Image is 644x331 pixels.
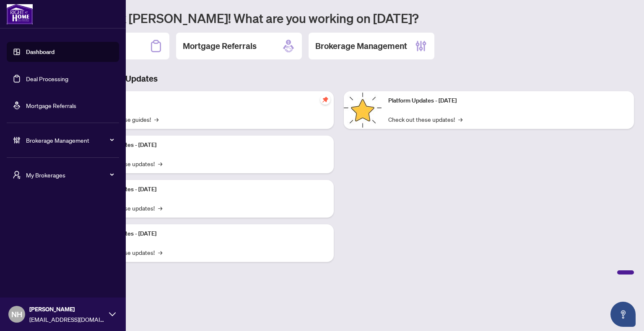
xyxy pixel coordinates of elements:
[44,73,634,85] h3: Brokerage & Industry Updates
[458,115,462,124] span: →
[610,302,636,327] button: Open asap
[344,91,382,129] img: Platform Updates - June 23, 2025
[158,248,162,257] span: →
[88,96,327,105] p: Self-Help
[26,102,76,109] a: Mortgage Referrals
[315,40,407,52] h2: Brokerage Management
[44,10,634,26] h1: Welcome back [PERSON_NAME]! What are you working on [DATE]?
[7,4,33,24] img: logo
[158,203,162,213] span: →
[29,315,105,324] span: [EMAIL_ADDRESS][DOMAIN_NAME]
[26,75,68,82] a: Deal Processing
[320,95,330,105] span: pushpin
[26,48,55,56] a: Dashboard
[388,115,462,124] a: Check out these updates!→
[88,141,327,150] p: Platform Updates - [DATE]
[183,40,257,52] h2: Mortgage Referrals
[88,229,327,239] p: Platform Updates - [DATE]
[26,136,113,145] span: Brokerage Management
[388,96,627,105] p: Platform Updates - [DATE]
[26,170,113,180] span: My Brokerages
[13,171,21,179] span: user-switch
[158,159,162,168] span: →
[11,308,22,320] span: NH
[154,115,158,124] span: →
[88,185,327,194] p: Platform Updates - [DATE]
[29,305,105,314] span: [PERSON_NAME]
